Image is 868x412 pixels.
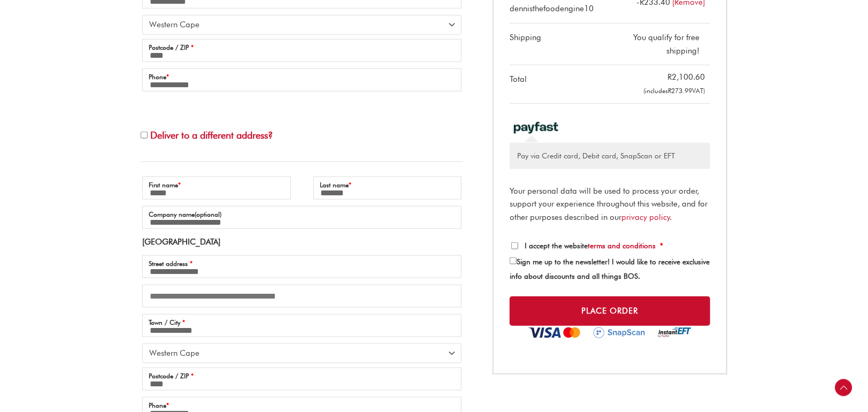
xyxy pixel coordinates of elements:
bdi: 2,100.60 [667,72,705,82]
img: Pay with Visa and Mastercard [528,327,581,338]
p: Pay via Credit card, Debit card, SnapScan or EFT [517,150,703,162]
span: Province [142,15,462,35]
input: Sign me up to the newsletter! I would like to receive exclusive info about discounts and all thin... [510,257,517,264]
label: You qualify for free shipping! [633,33,700,56]
span: Deliver to a different address? [150,129,273,141]
span: R [667,72,672,82]
span: Province [142,344,462,363]
span: 273.99 [668,87,692,95]
abbr: required [660,241,663,250]
th: Total [510,65,630,104]
button: Place order [510,296,710,326]
span: Western Cape [149,348,445,358]
a: privacy policy [621,212,670,222]
input: Deliver to a different address? [141,132,148,139]
a: terms and conditions [588,241,656,250]
img: Pay with InstantEFT [658,327,692,338]
span: Western Cape [149,19,445,30]
p: Your personal data will be used to process your order, support your experience throughout this we... [510,185,710,224]
span: I accept the website [525,241,656,250]
th: Shipping [510,24,630,65]
img: Pay with SnapScan [594,327,646,338]
small: (includes VAT) [643,87,705,95]
strong: [GEOGRAPHIC_DATA] [142,237,220,247]
span: R [668,87,671,95]
input: I accept the websiteterms and conditions * [511,242,518,249]
span: Sign me up to the newsletter! I would like to receive exclusive info about discounts and all thin... [510,257,710,280]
